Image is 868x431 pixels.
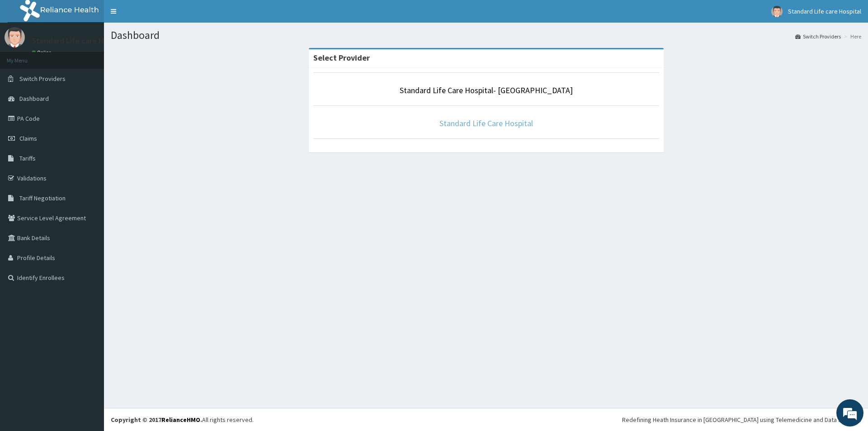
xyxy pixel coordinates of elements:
h1: Dashboard [111,29,861,41]
li: Here [842,33,861,40]
span: Dashboard [19,95,49,103]
span: Switch Providers [19,75,66,83]
span: Standard Life care Hospital [788,7,861,15]
a: Switch Providers [795,33,841,40]
a: Standard Life Care Hospital [439,118,533,128]
a: RelianceHMO [161,416,200,424]
img: User Image [771,6,783,17]
a: Standard Life Care Hospital- [GEOGRAPHIC_DATA] [400,85,573,95]
img: User Image [5,27,25,47]
p: Standard Life care Hospital [32,37,128,45]
strong: Select Provider [313,52,370,63]
strong: Copyright © 2017 . [111,416,202,424]
span: Claims [19,134,37,142]
span: Tariff Negotiation [19,194,66,202]
a: Online [32,49,53,56]
span: Tariffs [19,154,36,162]
div: Redefining Heath Insurance in [GEOGRAPHIC_DATA] using Telemedicine and Data Science! [622,415,861,424]
footer: All rights reserved. [104,408,868,431]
